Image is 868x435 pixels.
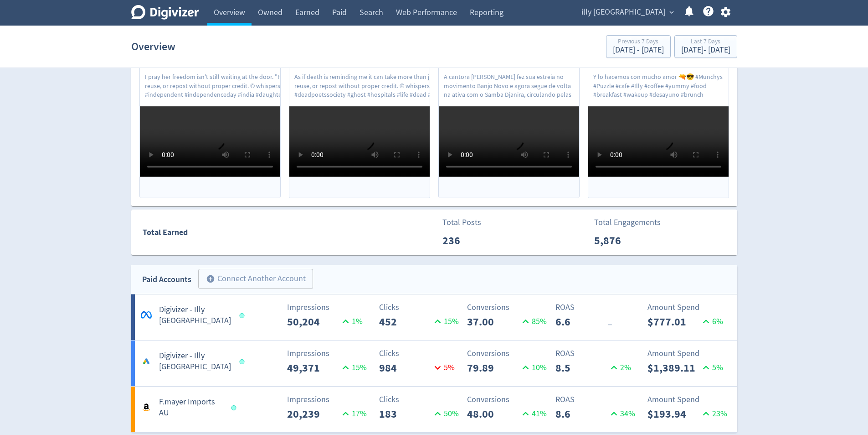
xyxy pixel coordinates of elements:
p: Conversions [467,301,550,314]
p: Amount Spend [647,347,730,360]
p: 8.6 [555,406,608,422]
p: 2 % [608,362,631,374]
p: 50 % [431,408,459,420]
p: 6 % [700,315,723,328]
p: 10 % [519,362,547,374]
p: 50,204 [287,314,339,330]
h1: Overview [131,32,175,61]
p: 48.00 [467,406,519,422]
a: Total EarnedTotal Posts236Total Engagements5,876 [131,210,737,255]
p: Total Posts [442,216,495,229]
p: 452 [379,314,431,330]
p: 85 % [519,315,547,328]
p: $1,389.11 [647,360,700,376]
div: Paid Accounts [142,273,191,286]
span: Data last synced: 19 Aug 2025, 12:01am (AEST) [239,313,247,318]
h5: F.mayer Imports AU [159,397,223,419]
p: Amount Spend [647,301,730,314]
span: expand_more [668,8,676,16]
button: Last 7 Days[DATE]- [DATE] [674,35,737,58]
p: As if death is reminding me it can take more than just lives. 🥀🕸️ . . . . . . . . . . 📌 Do not co... [294,73,558,98]
p: Impressions [287,347,370,360]
p: ROAS [555,393,638,406]
p: 79.89 [467,360,519,376]
p: 984 [379,360,431,376]
p: I pray her freedom isn't still waiting at the door. "Happy [DATE]" 🇮🇳 . . . . . . . . . 📌 Do not ... [145,73,401,98]
p: Impressions [287,393,370,406]
p: Clicks [379,301,462,314]
p: 37.00 [467,314,519,330]
p: A cantora [PERSON_NAME] fez sua estreia no movimento Banjo Novo e agora segue de volta na ativa c... [444,73,574,98]
p: 34 % [608,408,635,420]
span: Data last synced: 19 Aug 2025, 8:01am (AEST) [239,359,247,364]
p: ROAS [555,301,638,314]
p: 5,876 [594,232,647,249]
p: Amount Spend [647,393,730,406]
p: 5 % [431,362,455,374]
span: add_circle [206,274,215,283]
p: 20,239 [287,406,339,422]
a: View post[DATE]Likes1,092Comments10As if death is reminding me it can take more than just lives. ... [289,21,563,198]
a: View post[DATE]Likes161Comments4Y lo hacemos con mucho amor 🔫😎 #Munchys #Puzzle #cafe #Illy #coff... [588,21,729,198]
button: Connect Another Account [198,269,313,289]
p: 41 % [519,408,547,420]
a: Connect Another Account [191,270,313,289]
p: Clicks [379,347,462,360]
a: F.mayer Imports AUImpressions20,23917%Clicks18350%Conversions48.0041%ROAS8.634%Amount Spend$193.9... [131,387,737,432]
p: 183 [379,406,431,422]
p: ROAS [555,347,638,360]
span: _ [608,316,612,327]
p: $777.01 [647,314,700,330]
span: illy [GEOGRAPHIC_DATA] [581,5,665,20]
button: illy [GEOGRAPHIC_DATA] [578,5,676,20]
a: View post[DATE]Likes242Comments12A cantora [PERSON_NAME] fez sua estreia no movimento Banjo Novo ... [439,21,579,198]
a: *Digivizer - Illy [GEOGRAPHIC_DATA]Impressions50,2041%Clicks45215%Conversions37.0085%ROAS6.6_Amou... [131,294,737,340]
p: Conversions [467,347,550,360]
p: 8.5 [555,360,608,376]
div: Last 7 Days [681,38,730,46]
p: Y lo hacemos con mucho amor 🔫😎 #Munchys #Puzzle #cafe #Illy #coffee #yummy #food #breakfast #wake... [593,73,724,98]
p: 6.6 [555,314,608,330]
h5: Digivizer - Illy [GEOGRAPHIC_DATA] [159,304,231,326]
p: Impressions [287,301,370,314]
a: Digivizer - Illy [GEOGRAPHIC_DATA]Impressions49,37115%Clicks9845%Conversions79.8910%ROAS8.52%Amou... [131,341,737,386]
div: [DATE] - [DATE] [681,46,730,54]
p: 15 % [431,315,459,328]
p: $193.94 [647,406,700,422]
p: Clicks [379,393,462,406]
p: 23 % [700,408,727,420]
button: Previous 7 Days[DATE] - [DATE] [606,35,671,58]
a: View post[DATE]Likes1,544Comments0I pray her freedom isn't still waiting at the door. "Happy [DAT... [140,21,406,198]
p: Conversions [467,393,550,406]
p: 5 % [700,362,723,374]
p: Total Engagements [594,216,661,229]
h5: Digivizer - Illy [GEOGRAPHIC_DATA] [159,351,231,372]
p: 49,371 [287,360,339,376]
div: Total Earned [132,226,434,239]
div: Previous 7 Days [613,38,664,46]
div: [DATE] - [DATE] [613,46,664,54]
p: 236 [442,232,495,249]
span: Data last synced: 19 Aug 2025, 8:01am (AEST) [231,405,239,410]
